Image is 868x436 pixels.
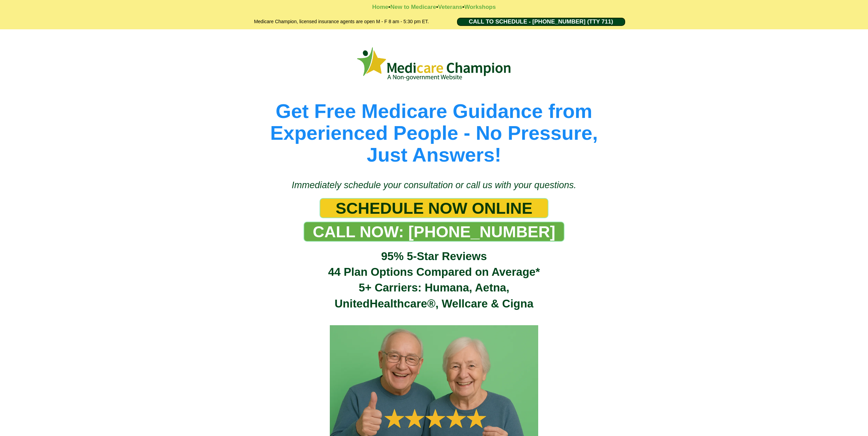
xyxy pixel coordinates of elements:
strong: • [388,4,391,10]
span: Get Free Medicare Guidance from Experienced People - No Pressure, [270,100,598,144]
span: UnitedHealthcare®, Wellcare & Cigna [335,297,533,310]
strong: • [462,4,464,10]
a: New to Medicare [390,4,436,10]
span: Just Answers! [367,144,501,166]
a: CALL TO SCHEDULE - 1-888-344-8881 (TTY 711) [457,18,625,26]
span: 5+ Carriers: Humana, Aetna, [359,281,510,294]
span: CALL TO SCHEDULE - [PHONE_NUMBER] (TTY 711) [469,18,613,25]
a: Workshops [464,4,496,10]
h2: Medicare Champion, licensed insurance agents are open M - F 8 am - 5:30 pm ET. [236,18,447,26]
span: SCHEDULE NOW ONLINE [336,199,532,217]
strong: • [436,4,438,10]
span: 44 Plan Options Compared on Average* [328,266,540,278]
span: 95% 5-Star Reviews [381,250,487,262]
a: Veterans [438,4,462,10]
a: Home [372,4,388,10]
a: SCHEDULE NOW ONLINE [320,198,548,218]
span: CALL NOW: [PHONE_NUMBER] [313,222,555,241]
span: Immediately schedule your consultation or call us with your questions. [292,180,576,190]
a: CALL NOW: 1-888-344-8881 [304,222,564,242]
